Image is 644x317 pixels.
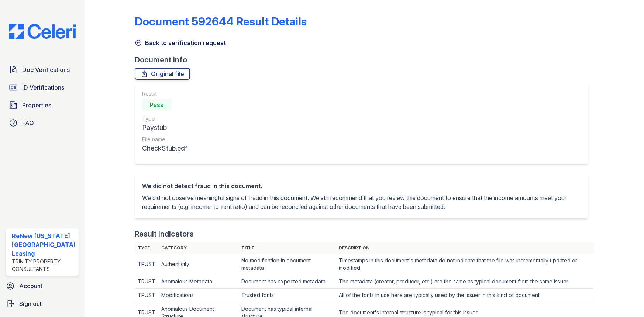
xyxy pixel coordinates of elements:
[135,275,158,289] td: TRUST
[12,231,76,258] div: ReNew [US_STATE][GEOGRAPHIC_DATA] Leasing
[142,115,187,123] div: Type
[336,242,594,254] th: Description
[12,258,76,273] div: Trinity Property Consultants
[135,15,307,28] a: Document 592644 Result Details
[336,275,594,289] td: The metadata (creator, producer, etc.) are the same as typical document from the same issuer.
[238,289,335,302] td: Trusted fonts
[22,83,64,92] span: ID Verifications
[142,123,187,133] div: Paystub
[142,143,187,154] div: CheckStub.pdf
[22,118,34,127] span: FAQ
[142,90,187,97] div: Result
[19,299,42,308] span: Sign out
[135,289,158,302] td: TRUST
[135,254,158,275] td: TRUST
[19,282,42,290] span: Account
[238,254,335,275] td: No modification in document metadata
[142,99,172,111] div: Pass
[6,98,79,113] a: Properties
[135,229,194,239] div: Result Indicators
[3,24,82,39] img: CE_Logo_Blue-a8612792a0a2168367f1c8372b55b34899dd931a85d93a1a3d3e32e68fde9ad4.png
[142,193,581,211] p: We did not observe meaningful signs of fraud in this document. We still recommend that you review...
[3,296,82,311] a: Sign out
[135,242,158,254] th: Type
[135,38,226,47] a: Back to verification request
[6,62,79,77] a: Doc Verifications
[238,242,335,254] th: Title
[158,289,239,302] td: Modifications
[336,289,594,302] td: All of the fonts in use here are typically used by the issuer in this kind of document.
[238,275,335,289] td: Document has expected metadata
[158,275,239,289] td: Anomalous Metadata
[158,242,239,254] th: Category
[135,55,594,65] div: Document info
[336,254,594,275] td: Timestamps in this document's metadata do not indicate that the file was incrementally updated or...
[22,65,70,74] span: Doc Verifications
[158,254,239,275] td: Authenticity
[6,80,79,95] a: ID Verifications
[142,182,581,190] div: We did not detect fraud in this document.
[22,101,51,110] span: Properties
[3,279,82,293] a: Account
[142,136,187,143] div: File name
[6,116,79,130] a: FAQ
[135,68,190,80] a: Original file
